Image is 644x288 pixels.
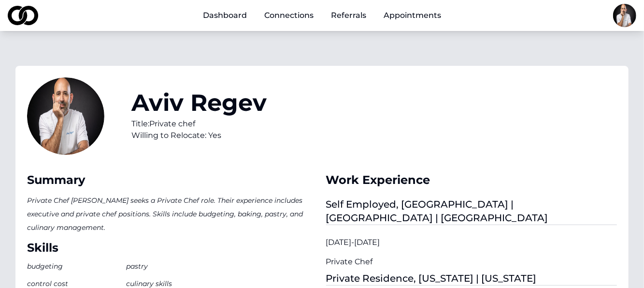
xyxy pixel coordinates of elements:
div: Self Employed, [GEOGRAPHIC_DATA] | [GEOGRAPHIC_DATA] | [GEOGRAPHIC_DATA] [326,197,617,225]
div: Summary [27,172,318,188]
div: Private Chef [326,256,617,268]
div: pastry [126,261,173,271]
h1: Aviv Regev [131,91,267,114]
a: Referrals [323,6,374,25]
div: Title: Private chef [131,118,267,130]
div: budgeting [27,261,68,271]
a: Connections [257,6,321,25]
div: Private Residence, [US_STATE] | [US_STATE] [326,272,617,286]
a: Appointments [376,6,449,25]
div: [DATE] - [DATE] [326,237,617,248]
div: Willing to Relocate: Yes [131,130,267,141]
nav: Main [195,6,449,25]
img: 7c9f7354-d216-4eca-a593-158b3da62616-chef%20photo-profile_picture.jpg [613,4,636,27]
img: logo [8,6,38,25]
div: Skills [27,240,318,256]
a: Dashboard [195,6,255,25]
p: Private Chef [PERSON_NAME] seeks a Private Chef role. Their experience includes executive and pri... [27,194,318,234]
img: 7c9f7354-d216-4eca-a593-158b3da62616-chef%20photo-profile_picture.jpg [27,77,104,155]
div: Work Experience [326,172,617,188]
